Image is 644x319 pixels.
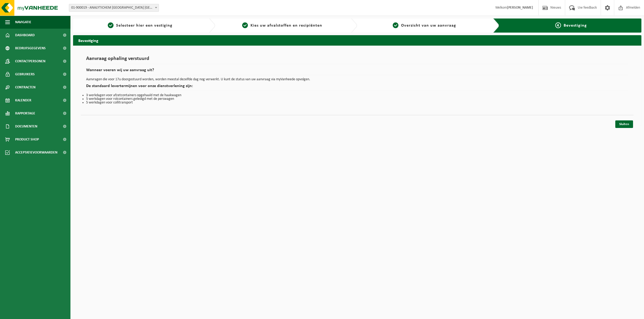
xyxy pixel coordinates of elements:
a: 1Selecteer hier een vestiging [76,22,205,29]
a: 2Kies uw afvalstoffen en recipiënten [218,22,347,29]
span: Contactpersonen [15,55,45,68]
span: Selecteer hier een vestiging [116,23,172,28]
span: Rapportage [15,107,35,120]
span: Kies uw afvalstoffen en recipiënten [251,23,322,28]
span: Bedrijfsgegevens [15,42,46,55]
h2: Bevestiging [73,35,641,45]
span: 2 [242,22,248,28]
span: Acceptatievoorwaarden [15,146,57,159]
span: Navigatie [15,16,31,29]
h2: De standaard levertermijnen voor onze dienstverlening zijn: [86,84,628,91]
a: Sluiten [615,120,633,128]
span: Bevestiging [564,23,587,28]
span: Contracten [15,81,35,94]
h1: Aanvraag ophaling verstuurd [86,56,628,64]
strong: [PERSON_NAME] [507,6,533,10]
span: Kalender [15,94,31,107]
iframe: chat widget [3,308,87,319]
span: 3 [393,22,398,28]
span: Overzicht van uw aanvraag [401,23,456,28]
p: Aanvragen die voor 17u doorgestuurd worden, worden meestal dezelfde dag nog verwerkt. U kunt de s... [86,78,628,81]
span: 1 [108,22,114,28]
span: 01-900019 - ANALYTICHEM BELGIUM NV - ZEDELGEM [69,4,159,12]
span: 01-900019 - ANALYTICHEM BELGIUM NV - ZEDELGEM [69,4,159,11]
span: Dashboard [15,29,35,42]
span: 4 [555,22,561,28]
li: 5 werkdagen voor rolcontainers geledigd met de perswagen [86,97,628,101]
li: 3 werkdagen voor afzetcontainers opgehaald met de haakwagen [86,94,628,97]
span: Gebruikers [15,68,35,81]
span: Product Shop [15,133,39,146]
span: Documenten [15,120,37,133]
a: 3Overzicht van uw aanvraag [360,22,489,29]
h2: Wanneer voeren wij uw aanvraag uit? [86,68,628,75]
li: 5 werkdagen voor collitransport [86,101,628,105]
